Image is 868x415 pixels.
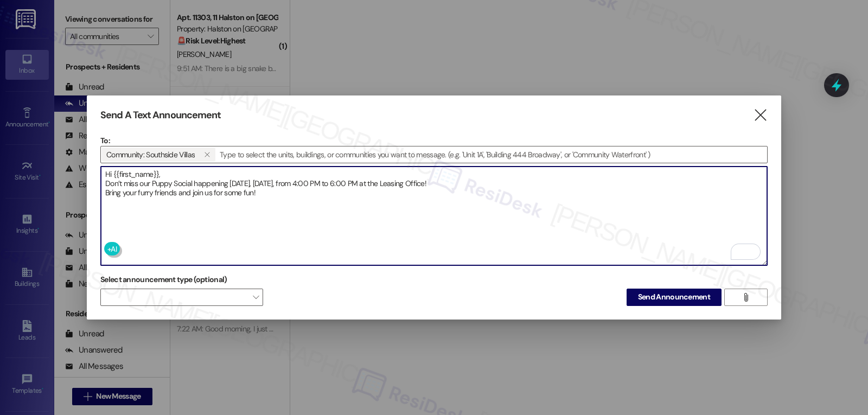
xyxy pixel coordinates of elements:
button: Send Announcement [627,289,722,306]
div: To enrich screen reader interactions, please activate Accessibility in Grammarly extension settings [100,166,768,266]
i:  [204,150,210,159]
p: To: [100,135,768,146]
h3: Send A Text Announcement [100,109,221,122]
i:  [742,293,750,302]
label: Select announcement type (optional) [100,271,227,288]
i:  [753,110,768,121]
input: Type to select the units, buildings, or communities you want to message. (e.g. 'Unit 1A', 'Buildi... [216,146,767,163]
span: Community: Southside Villas [106,148,195,162]
button: Community: Southside Villas [199,148,215,162]
textarea: To enrich screen reader interactions, please activate Accessibility in Grammarly extension settings [101,167,767,265]
span: Send Announcement [638,291,710,303]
